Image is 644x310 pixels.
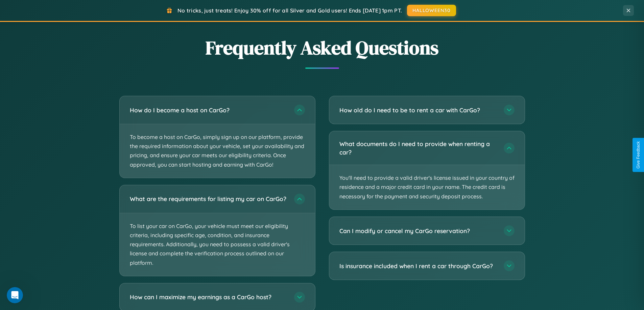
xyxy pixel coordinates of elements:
iframe: Intercom live chat [7,287,23,303]
h3: Can I modify or cancel my CarGo reservation? [339,227,497,235]
div: Give Feedback [636,141,641,169]
span: No tricks, just treats! Enjoy 30% off for all Silver and Gold users! Ends [DATE] 1pm PT. [177,7,402,14]
h3: How old do I need to be to rent a car with CarGo? [339,106,497,114]
h2: Frequently Asked Questions [119,35,525,61]
p: To become a host on CarGo, simply sign up on our platform, provide the required information about... [120,124,315,178]
h3: Is insurance included when I rent a car through CarGo? [339,262,497,270]
p: To list your car on CarGo, your vehicle must meet our eligibility criteria, including specific ag... [120,213,315,276]
h3: What are the requirements for listing my car on CarGo? [130,195,287,203]
h3: How can I maximize my earnings as a CarGo host? [130,293,287,301]
button: HALLOWEEN30 [407,5,456,16]
h3: What documents do I need to provide when renting a car? [339,140,497,156]
p: You'll need to provide a valid driver's license issued in your country of residence and a major c... [329,165,525,209]
h3: How do I become a host on CarGo? [130,106,287,114]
